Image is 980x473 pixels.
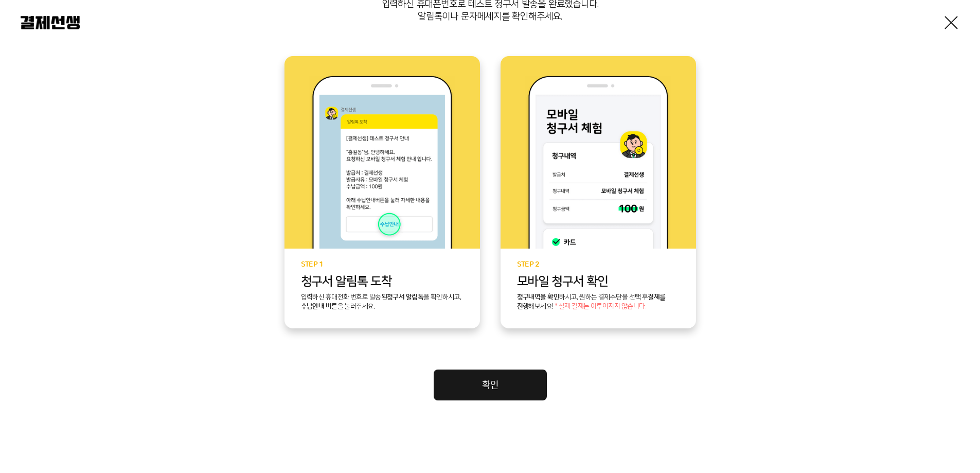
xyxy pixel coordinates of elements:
[517,293,666,310] b: 결제를 진행
[21,16,80,29] img: 결제선생
[517,293,560,301] b: 청구내역을 확인
[525,76,671,249] img: step2 이미지
[309,76,455,249] img: step1 이미지
[301,275,464,289] p: 청구서 알림톡 도착
[434,370,547,400] a: 확인
[517,293,680,311] p: 하시고, 원하는 결제수단을 선택 후 해보세요!
[301,293,464,311] p: 입력하신 휴대전화 번호로 발송된 을 확인하시고, 을 눌러주세요.
[387,293,423,301] b: 청구서 알림톡
[517,275,680,289] p: 모바일 청구서 확인
[301,303,337,310] b: 수납안내 버튼
[517,261,680,269] p: STEP 2
[301,261,464,269] p: STEP 1
[555,303,646,310] span: * 실제 결제는 이루어지지 않습니다.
